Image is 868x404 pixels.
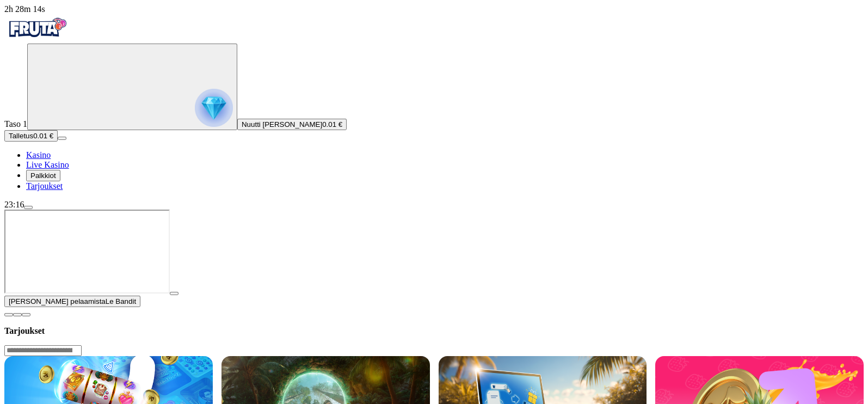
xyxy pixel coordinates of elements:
span: Talletus [9,132,33,140]
iframe: Le Bandit [4,210,170,293]
span: 0.01 € [33,132,53,140]
button: play icon [170,292,178,295]
h3: Tarjoukset [4,326,864,336]
span: 23:16 [4,200,24,209]
button: reward iconPalkkiot [26,170,60,181]
span: Kasino [26,150,51,160]
button: menu [58,137,66,140]
a: poker-chip iconLive Kasino [26,160,69,169]
span: Le Bandit [106,297,136,305]
span: user session time [4,4,45,14]
span: Palkkiot [30,172,56,180]
button: fullscreen icon [22,313,30,316]
a: Fruta [4,34,70,43]
button: chevron-down icon [13,313,22,316]
span: Live Kasino [26,160,69,169]
span: [PERSON_NAME] pelaamista [9,297,106,305]
span: Tarjoukset [26,181,63,191]
nav: Primary [4,14,864,191]
button: close icon [4,313,13,316]
a: gift-inverted iconTarjoukset [26,181,63,191]
a: diamond iconKasino [26,150,51,160]
img: reward progress [195,89,233,127]
img: Fruta [4,14,70,41]
button: reward progress [27,44,237,130]
span: 0.01 € [322,120,342,128]
span: Nuutti [PERSON_NAME] [242,120,322,128]
button: [PERSON_NAME] pelaamistaLe Bandit [4,296,140,307]
button: Nuutti [PERSON_NAME]0.01 € [237,119,347,130]
span: Taso 1 [4,119,27,128]
input: Search [4,345,82,356]
button: Talletusplus icon0.01 € [4,130,58,142]
button: menu [24,206,33,209]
